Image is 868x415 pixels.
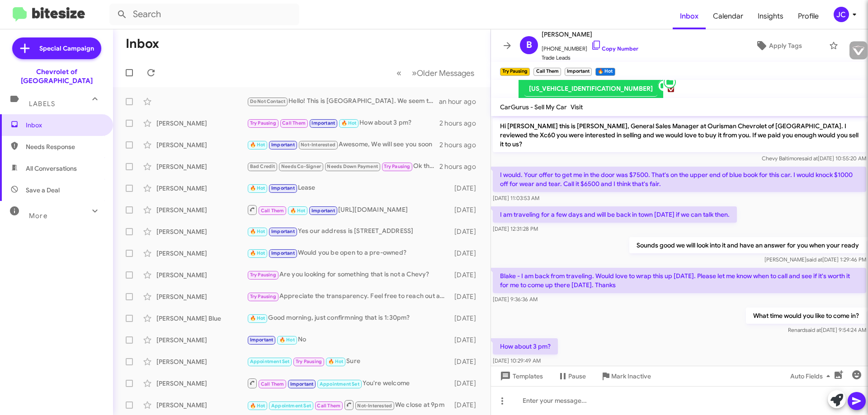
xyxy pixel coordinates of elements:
[247,118,439,128] div: How about 3 pm?
[247,313,450,323] div: Good morning, just confirmning that is 1:30pm?
[26,142,103,151] span: Needs Response
[250,120,276,126] span: Try Pausing
[533,68,561,76] small: Call Them
[629,237,866,253] p: Sounds good we will look into it and have an answer for you when your ready
[156,249,247,258] div: [PERSON_NAME]
[493,206,737,223] p: I am traveling for a few days and will be back in town [DATE] if we can talk then.
[156,314,247,323] div: [PERSON_NAME] Blue
[450,205,483,214] div: [DATE]
[301,142,335,148] span: Not-Interested
[156,205,247,214] div: [PERSON_NAME]
[611,368,651,384] span: Mark Inactive
[271,142,295,148] span: Important
[156,292,247,301] div: [PERSON_NAME]
[392,64,480,82] nav: Page navigation example
[271,250,295,256] span: Important
[279,337,295,343] span: 🔥 Hot
[156,379,247,388] div: [PERSON_NAME]
[247,335,450,345] div: No
[290,208,306,214] span: 🔥 Hot
[247,183,450,193] div: Lease
[493,338,558,354] p: How about 3 pm?
[450,314,483,323] div: [DATE]
[493,118,866,152] p: Hi [PERSON_NAME] this is [PERSON_NAME], General Sales Manager at Ourisman Chevrolet of [GEOGRAPHI...
[26,121,103,130] span: Inbox
[746,308,866,324] p: What time would you like to come in?
[250,315,265,321] span: 🔥 Hot
[591,45,638,52] a: Copy Number
[491,368,550,384] button: Templates
[493,296,538,303] span: [DATE] 9:36:36 AM
[250,272,276,278] span: Try Pausing
[156,119,247,128] div: [PERSON_NAME]
[526,38,532,52] span: B
[126,37,159,51] h1: Inbox
[290,381,314,387] span: Important
[450,292,483,301] div: [DATE]
[250,185,265,191] span: 🔥 Hot
[498,368,543,384] span: Templates
[250,142,265,148] span: 🔥 Hot
[328,359,344,364] span: 🔥 Hot
[450,401,483,410] div: [DATE]
[109,4,299,25] input: Search
[341,120,357,126] span: 🔥 Hot
[439,97,483,106] div: an hour ago
[802,155,818,162] span: said at
[788,326,866,333] span: Renard [DATE] 9:54:24 AM
[450,227,483,236] div: [DATE]
[29,100,55,108] span: Labels
[571,103,583,111] span: Visit
[250,403,265,409] span: 🔥 Hot
[271,403,311,409] span: Appointment Set
[250,359,290,364] span: Appointment Set
[396,67,401,79] span: «
[439,140,483,149] div: 2 hours ago
[156,140,247,149] div: [PERSON_NAME]
[296,359,322,364] span: Try Pausing
[439,119,483,128] div: 2 hours ago
[156,184,247,193] div: [PERSON_NAME]
[764,256,866,263] span: [PERSON_NAME] [DATE] 1:29:46 PM
[250,228,265,234] span: 🔥 Hot
[706,3,750,29] a: Calendar
[493,195,539,201] span: [DATE] 11:03:53 AM
[542,40,638,53] span: [PHONE_NUMBER]
[156,270,247,280] div: [PERSON_NAME]
[500,103,567,111] span: CarGurus - Sell My Car
[247,140,439,150] div: Awesome, We will see you soon
[750,3,791,29] span: Insights
[450,336,483,345] div: [DATE]
[826,7,858,22] button: JC
[261,381,284,387] span: Call Them
[156,162,247,171] div: [PERSON_NAME]
[450,357,483,366] div: [DATE]
[450,184,483,193] div: [DATE]
[271,228,295,234] span: Important
[250,337,274,343] span: Important
[247,291,450,302] div: Appreciate the transparency. Feel free to reach out after taking care of insurance so we can furt...
[807,256,822,263] span: said at
[29,212,47,220] span: More
[417,68,474,78] span: Older Messages
[250,250,265,256] span: 🔥 Hot
[271,185,295,191] span: Important
[247,96,439,107] div: Hello! This is [GEOGRAPHIC_DATA]. We seem to have received this message in error, as we are a doc...
[500,68,530,76] small: Try Pausing
[320,381,359,387] span: Appointment Set
[493,225,538,232] span: [DATE] 12:31:28 PM
[493,268,866,293] p: Blake - I am back from traveling. Would love to wrap this up [DATE]. Please let me know when to c...
[550,368,593,384] button: Pause
[791,3,826,29] a: Profile
[311,120,335,126] span: Important
[673,3,706,29] span: Inbox
[542,29,638,40] span: [PERSON_NAME]
[247,356,450,367] div: Sure
[568,368,586,384] span: Pause
[327,163,378,169] span: Needs Down Payment
[783,368,841,384] button: Auto Fields
[450,249,483,258] div: [DATE]
[250,98,286,104] span: Do Not Contact
[493,167,866,192] p: I would. Your offer to get me in the door was $7500. That's on the upper end of blue book for thi...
